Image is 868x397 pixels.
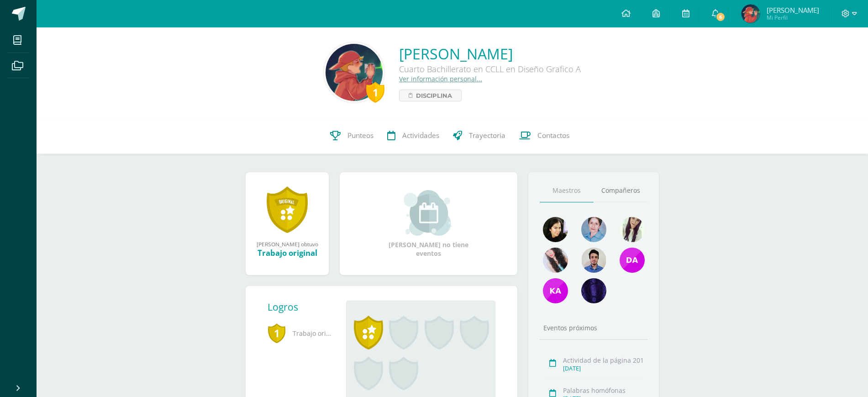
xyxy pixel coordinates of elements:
[543,217,568,242] img: 023cb5cc053389f6ba88328a33af1495.png
[404,190,453,236] img: event_small.png
[416,90,452,101] span: Disciplina
[742,5,760,23] img: f1b611e8469cf53c93c11a78b4cf0009.png
[563,356,645,365] div: Actividad de la página 201
[347,131,374,140] span: Punteos
[540,323,647,332] div: Eventos próximos
[399,74,482,83] a: Ver información personal...
[543,278,568,303] img: 57a22e3baad8e3e20f6388c0a987e578.png
[767,5,819,15] span: [PERSON_NAME]
[399,44,581,64] a: [PERSON_NAME]
[326,44,383,101] img: 583cb08fd1c533897147761074de98f6.png
[446,117,512,154] a: Trayectoria
[383,190,474,258] div: [PERSON_NAME] no tiene eventos
[715,12,726,22] span: 6
[268,301,339,313] div: Logros
[512,117,576,154] a: Contactos
[581,217,606,242] img: 3b19b24bf65429e0bae9bc5e391358da.png
[537,131,569,140] span: Contactos
[581,278,606,303] img: e5764cbc139c5ab3638b7b9fbcd78c28.png
[563,386,645,395] div: Palabras homófonas
[255,240,320,248] div: [PERSON_NAME] obtuvo
[380,117,446,154] a: Actividades
[620,217,645,242] img: 102b129a5a65fe9b96838ebdb134a827.png
[268,321,331,346] span: Trabajo original
[268,323,286,344] span: 1
[399,64,581,74] div: Cuarto Bachillerato en CCLL en Diseño Grafico A
[366,82,384,103] div: 1
[323,117,380,154] a: Punteos
[767,14,819,21] span: Mi Perfil
[469,131,505,140] span: Trayectoria
[563,365,645,372] div: [DATE]
[581,248,606,273] img: 2dffed587003e0fc8d85a787cd9a4a0a.png
[543,248,568,273] img: 18063a1d57e86cae316d13b62bda9887.png
[255,248,320,258] div: Trabajo original
[402,131,439,140] span: Actividades
[594,179,647,202] a: Compañeros
[620,248,645,273] img: 7c77fd53c8e629aab417004af647256c.png
[399,90,462,101] a: Disciplina
[540,179,594,202] a: Maestros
